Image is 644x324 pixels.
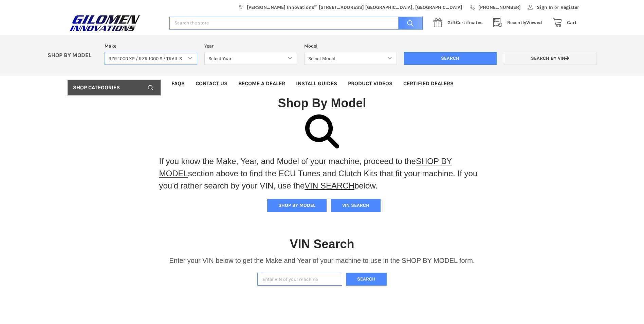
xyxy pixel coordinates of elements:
[478,4,521,11] span: [PHONE_NUMBER]
[267,199,327,212] button: SHOP BY MODEL
[169,17,423,30] input: Search the store
[305,181,354,190] a: VIN SEARCH
[343,76,398,91] a: Product Videos
[398,76,459,91] a: Certified Dealers
[290,236,354,252] h1: VIN Search
[549,19,577,27] a: Cart
[504,52,596,65] a: Search by VIN
[304,42,397,50] label: Model
[68,95,577,111] h1: Shop By Model
[68,15,142,32] img: GILOMEN INNOVATIONS
[247,4,462,11] span: [PERSON_NAME] Innovations™ [STREET_ADDRESS] [GEOGRAPHIC_DATA], [GEOGRAPHIC_DATA]
[291,76,343,91] a: Install Guides
[404,52,497,65] input: Search
[507,20,542,25] span: Viewed
[490,19,549,27] a: RecentlyViewed
[447,20,456,25] span: Gift
[346,273,387,286] button: Search
[537,4,553,11] span: Sign In
[190,76,233,91] a: Contact Us
[159,157,452,178] a: SHOP BY MODEL
[395,17,423,30] input: Search
[331,199,381,212] button: VIN SEARCH
[44,52,101,59] p: SHOP BY MODEL
[204,42,297,50] label: Year
[507,20,526,25] span: Recently
[68,80,161,95] a: Shop Categories
[166,76,190,91] a: FAQs
[169,255,475,266] p: Enter your VIN below to get the Make and Year of your machine to use in the SHOP BY MODEL form.
[233,76,291,91] a: Become a Dealer
[105,42,197,50] label: Make
[68,15,162,32] a: GILOMEN INNOVATIONS
[430,19,490,27] a: GiftCertificates
[447,20,482,25] span: Certificates
[257,273,342,286] input: Enter VIN of your machine
[567,20,577,25] span: Cart
[159,155,485,192] p: If you know the Make, Year, and Model of your machine, proceed to the section above to find the E...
